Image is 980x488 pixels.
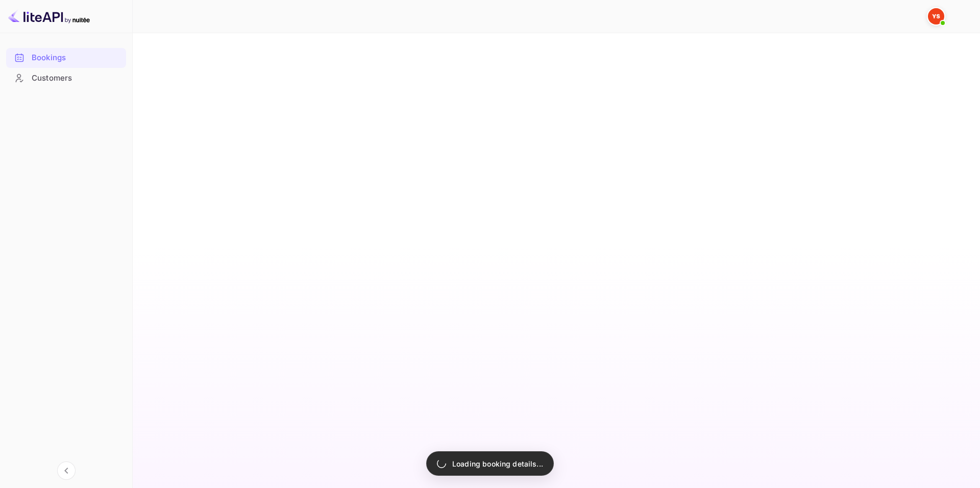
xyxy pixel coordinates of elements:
div: Bookings [32,52,121,64]
p: Loading booking details... [452,458,543,469]
button: Collapse navigation [57,461,76,480]
div: Bookings [6,48,126,68]
img: Yandex Support [928,8,944,25]
a: Bookings [6,48,126,67]
div: Customers [32,72,121,84]
a: Customers [6,68,126,87]
img: LiteAPI logo [8,8,90,25]
div: Customers [6,68,126,88]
